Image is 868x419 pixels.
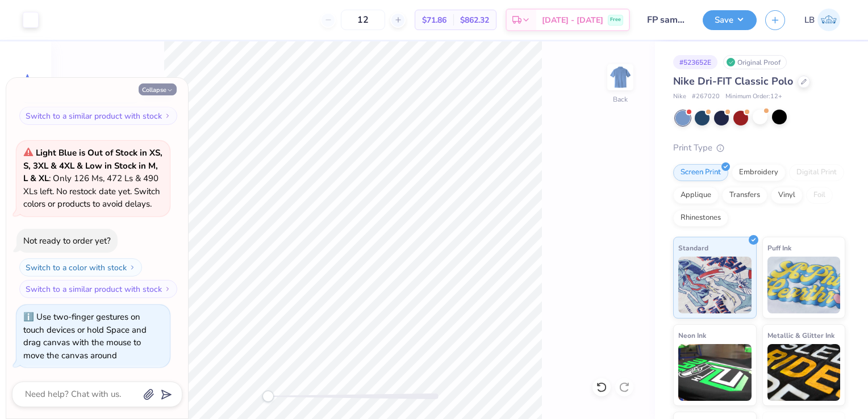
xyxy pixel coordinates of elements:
span: Nike Dri-FIT Classic Polo [673,74,793,88]
span: # 267020 [692,92,720,102]
img: Puff Ink [767,257,841,313]
span: Neon Ink [678,329,706,341]
button: Save [703,10,757,30]
div: # 523652E [673,55,717,69]
span: $71.86 [422,14,446,26]
div: Digital Print [789,164,844,181]
div: Use two-finger gestures on touch devices or hold Space and drag canvas with the mouse to move the... [23,311,147,361]
span: Metallic & Glitter Ink [767,329,834,341]
img: Switch to a similar product with stock [164,112,171,119]
span: Puff Ink [767,242,791,254]
img: Lara Bainco [817,9,840,31]
span: Minimum Order: 12 + [725,92,782,102]
div: Not ready to order yet? [23,235,111,246]
input: – – [341,10,385,30]
div: Back [613,94,628,104]
img: Standard [678,257,752,313]
a: LB [799,9,845,31]
span: [DATE] - [DATE] [542,14,603,26]
div: Embroidery [732,164,786,181]
button: Collapse [139,83,177,95]
div: Foil [806,187,833,204]
span: $862.32 [460,14,489,26]
span: Standard [678,242,708,254]
div: Applique [673,187,719,204]
div: Print Type [673,141,845,154]
button: Switch to a color with stock [19,258,142,276]
img: Metallic & Glitter Ink [767,344,841,401]
div: Transfers [722,187,767,204]
img: Switch to a similar product with stock [164,286,171,292]
img: Switch to a color with stock [129,264,136,271]
img: Neon Ink [678,344,752,401]
div: Vinyl [771,187,803,204]
strong: Light Blue is Out of Stock in XS, S, 3XL & 4XL & Low in Stock in M, L & XL [23,147,162,184]
span: LB [804,14,815,27]
img: Back [609,66,632,89]
div: Accessibility label [262,391,274,402]
div: Rhinestones [673,209,728,227]
input: Untitled Design [639,9,694,31]
span: : Only 126 Ms, 472 Ls & 490 XLs left. No restock date yet. Switch colors or products to avoid del... [23,147,162,209]
span: Nike [673,92,686,102]
button: Switch to a similar product with stock [19,280,177,298]
span: Free [610,16,621,24]
div: Screen Print [673,164,728,181]
div: Original Proof [723,55,787,69]
button: Switch to a similar product with stock [19,107,177,125]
